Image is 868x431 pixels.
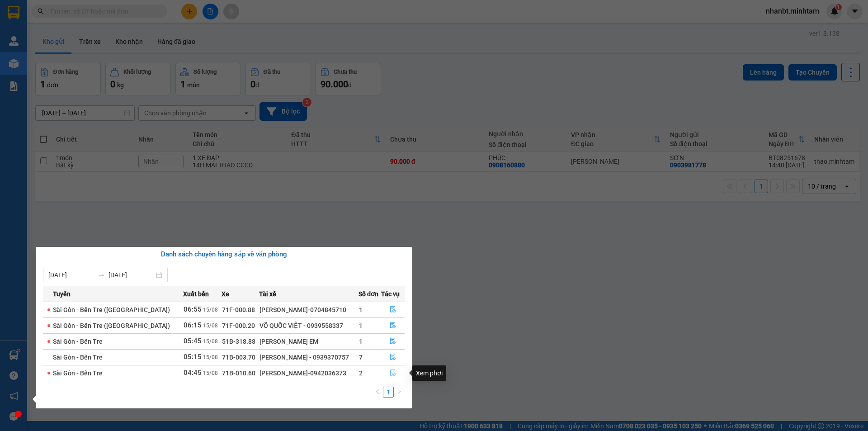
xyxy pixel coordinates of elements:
[184,305,202,313] span: 06:55
[382,303,405,317] button: file-done
[382,334,405,349] button: file-done
[203,338,218,345] span: 15/08
[43,249,405,260] div: Danh sách chuyến hàng sắp về văn phòng
[390,369,396,377] span: file-done
[372,387,383,398] li: Previous Page
[383,387,393,397] a: 1
[382,366,405,380] button: file-done
[222,289,229,299] span: Xe
[381,289,400,299] span: Tác vụ
[412,365,446,381] div: Xem phơi
[53,322,170,329] span: Sài Gòn - Bến Tre ([GEOGRAPHIC_DATA])
[382,350,405,365] button: file-done
[359,338,363,345] span: 1
[222,306,255,313] span: 71F-000.88
[396,389,402,394] span: right
[98,271,105,279] span: to
[359,322,363,329] span: 1
[390,338,396,345] span: file-done
[259,336,358,346] div: [PERSON_NAME] EM
[259,352,358,362] div: [PERSON_NAME] - 0939370757
[203,370,218,376] span: 15/08
[390,354,396,361] span: file-done
[108,270,154,280] input: Đến ngày
[372,387,383,398] button: left
[53,369,103,377] span: Sài Gòn - Bến Tre
[222,322,255,329] span: 71F-000.20
[184,353,202,361] span: 05:15
[203,322,218,329] span: 15/08
[184,337,202,345] span: 05:45
[259,321,358,331] div: VÕ QUỐC VIỆT - 0939558337
[390,306,396,313] span: file-done
[382,318,405,333] button: file-done
[390,322,396,329] span: file-done
[222,338,255,345] span: 51B-318.88
[394,387,405,398] button: right
[184,369,202,377] span: 04:45
[359,369,363,377] span: 2
[53,338,103,345] span: Sài Gòn - Bến Tre
[259,305,358,315] div: [PERSON_NAME]-0704845710
[259,368,358,378] div: [PERSON_NAME]-0942036373
[183,289,209,299] span: Xuất bến
[375,389,380,394] span: left
[203,307,218,313] span: 15/08
[259,289,276,299] span: Tài xế
[203,354,218,360] span: 15/08
[53,354,103,361] span: Sài Gòn - Bến Tre
[222,354,255,361] span: 71B-003.70
[53,306,170,313] span: Sài Gòn - Bến Tre ([GEOGRAPHIC_DATA])
[53,289,71,299] span: Tuyến
[184,321,202,329] span: 06:15
[394,387,405,398] li: Next Page
[48,270,94,280] input: Từ ngày
[383,387,394,398] li: 1
[222,369,255,377] span: 71B-010.60
[359,354,363,361] span: 7
[359,289,379,299] span: Số đơn
[359,306,363,313] span: 1
[98,271,105,279] span: swap-right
